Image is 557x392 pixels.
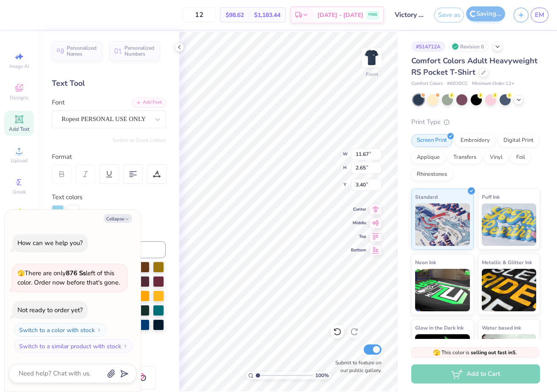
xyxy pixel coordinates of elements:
span: $1,183.44 [254,11,280,20]
img: Water based Ink [482,334,537,377]
span: FREE [368,12,377,18]
span: Center [351,206,366,212]
span: Personalized Names [67,45,97,57]
span: Middle [351,220,366,226]
span: Image AI [9,63,29,70]
strong: 876 Ss [66,269,86,277]
span: Metallic & Glitter Ink [482,258,532,267]
span: Designs [10,94,28,101]
span: Glow in the Dark Ink [415,323,464,332]
a: EM [531,8,549,23]
div: Applique [411,151,445,164]
label: Text colors [52,192,82,202]
span: Bottom [351,247,366,253]
span: Standard [415,192,438,201]
span: 100 % [315,372,329,379]
span: Neon Ink [415,258,436,267]
span: $98.62 [226,11,244,20]
button: Collapse [104,214,132,223]
span: 🫣 [17,269,25,277]
button: Switch to Greek Letters [113,137,166,144]
span: Top [351,234,366,240]
label: Font [52,98,65,107]
div: Screen Print [411,134,452,147]
span: [DATE] - [DATE] [317,11,363,20]
img: Neon Ink [415,269,470,311]
span: # 6030CC [447,80,468,87]
div: # 514712A [411,41,445,52]
div: Embroidery [455,134,495,147]
img: Puff Ink [482,203,537,246]
div: Front [366,71,378,78]
div: Transfers [448,151,482,164]
img: Front [363,49,380,66]
div: Add Font [132,98,166,107]
span: Add Text [9,126,29,133]
div: Text Tool [52,78,166,89]
img: Glow in the Dark Ink [415,334,470,377]
div: Not ready to order yet? [17,306,83,314]
img: Metallic & Glitter Ink [482,269,537,311]
div: Format [52,152,167,162]
div: How can we help you? [17,239,83,247]
button: Switch to a similar product with stock [14,339,133,353]
div: Digital Print [498,134,539,147]
input: Untitled Design [388,6,430,23]
span: Minimum Order: 12 + [472,80,515,87]
div: Print Type [411,117,540,127]
span: EM [535,10,544,20]
img: Switch to a color with stock [96,327,102,333]
button: Switch to a color with stock [14,323,106,337]
span: This color is . [433,349,517,356]
label: Submit to feature on our public gallery. [331,359,382,374]
span: Greek [13,189,26,195]
img: Standard [415,203,470,246]
div: Foil [511,151,531,164]
span: Upload [11,157,28,164]
span: Personalized Numbers [124,45,155,57]
span: 🫣 [433,349,440,357]
span: Comfort Colors Adult Heavyweight RS Pocket T-Shirt [411,56,537,77]
span: Comfort Colors [411,80,443,87]
div: Revision 6 [450,41,489,52]
img: Switch to a similar product with stock [123,344,128,349]
div: Vinyl [484,151,508,164]
span: Puff Ink [482,192,500,201]
span: Water based Ink [482,323,521,332]
div: Rhinestones [411,168,452,181]
span: There are only left of this color. Order now before that's gone. [17,269,120,287]
input: – – [183,7,216,23]
strong: selling out fast in S [471,349,516,356]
